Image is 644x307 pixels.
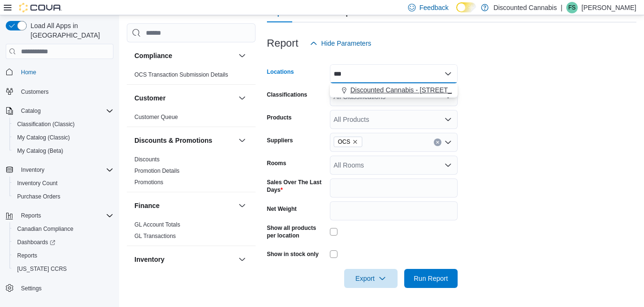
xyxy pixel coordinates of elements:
p: Discounted Cannabis [493,2,557,13]
a: Discounts [134,156,160,163]
h3: Report [267,38,298,49]
span: Inventory Count [17,179,58,187]
span: FS [568,2,575,13]
a: Reports [13,250,41,261]
span: Dashboards [13,237,113,248]
input: Dark Mode [456,2,476,12]
button: Export [344,269,398,288]
button: Inventory [134,255,235,264]
a: Dashboards [13,237,59,248]
span: Home [21,69,36,76]
span: OCS Transaction Submission Details [134,71,228,79]
button: Reports [17,210,45,221]
span: Classification (Classic) [13,119,113,130]
a: My Catalog (Beta) [13,145,67,157]
span: Customer Queue [134,113,178,121]
a: Promotions [134,179,164,186]
span: Settings [21,285,41,292]
button: Canadian Compliance [10,222,117,236]
button: My Catalog (Beta) [10,144,117,158]
a: Classification (Classic) [13,119,79,130]
span: Discounts [134,156,160,163]
span: Reports [17,252,37,259]
span: Inventory Count [13,178,113,189]
a: Canadian Compliance [13,223,77,235]
label: Net Weight [267,205,296,213]
button: Finance [236,200,248,211]
label: Show in stock only [267,250,319,258]
span: My Catalog (Classic) [17,134,70,141]
span: Catalog [21,107,41,115]
button: Settings [2,281,117,295]
a: Purchase Orders [13,191,64,202]
span: Inventory [21,166,44,174]
button: Discounts & Promotions [134,136,235,145]
div: Customer [127,111,256,127]
button: Home [2,65,117,79]
label: Suppliers [267,137,293,144]
button: Finance [134,201,235,210]
button: Discounted Cannabis - [STREET_ADDRESS] ( Kitchener ) [330,83,458,97]
div: Compliance [127,69,256,84]
label: Show all products per location [267,224,326,239]
a: GL Account Totals [134,221,180,228]
button: Purchase Orders [10,190,117,203]
span: My Catalog (Beta) [17,147,63,155]
span: Dashboards [17,238,55,246]
span: Reports [21,212,41,219]
span: Feedback [419,3,449,12]
span: [US_STATE] CCRS [17,265,67,273]
span: My Catalog (Beta) [13,145,113,157]
a: Inventory Count [13,178,61,189]
a: Home [17,67,40,78]
button: Hide Parameters [306,34,375,53]
h3: Finance [134,201,160,210]
div: Finance [127,219,256,246]
label: Classifications [267,91,307,99]
span: Export [350,269,392,288]
span: Promotion Details [134,167,180,175]
span: Purchase Orders [13,191,113,202]
button: Catalog [2,104,117,118]
h3: Compliance [134,51,172,60]
span: Run Report [414,274,448,283]
span: Canadian Compliance [13,223,113,235]
span: Washington CCRS [13,263,113,275]
span: Promotions [134,178,164,186]
span: Canadian Compliance [17,225,73,233]
button: Open list of options [444,139,452,146]
a: [US_STATE] CCRS [13,263,71,275]
img: Cova [19,3,62,12]
p: [PERSON_NAME] [582,2,636,13]
span: Home [17,66,113,78]
button: Open list of options [444,116,452,123]
button: Inventory Count [10,177,117,190]
span: Hide Parameters [321,39,371,48]
p: | [561,2,562,13]
span: GL Transactions [134,232,176,240]
button: Remove OCS from selection in this group [352,139,358,145]
button: [US_STATE] CCRS [10,262,117,276]
button: Customers [2,85,117,99]
button: My Catalog (Classic) [10,131,117,144]
a: GL Transactions [134,233,176,239]
h3: Discounts & Promotions [134,136,212,145]
span: Inventory [17,164,113,176]
label: Locations [267,68,294,76]
h3: Inventory [134,255,164,264]
a: Customers [17,86,52,98]
button: Clear input [434,139,441,146]
label: Rooms [267,159,286,167]
label: Products [267,114,292,121]
button: Customer [236,92,248,104]
a: Customer Queue [134,114,178,120]
button: Open list of options [444,161,452,169]
button: Inventory [2,163,117,177]
span: Catalog [17,105,113,117]
button: Discounts & Promotions [236,135,248,146]
button: Customer [134,93,235,103]
span: Discounted Cannabis - [STREET_ADDRESS] ( Kitchener ) [350,85,524,95]
button: Run Report [404,269,458,288]
span: Reports [13,250,113,261]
